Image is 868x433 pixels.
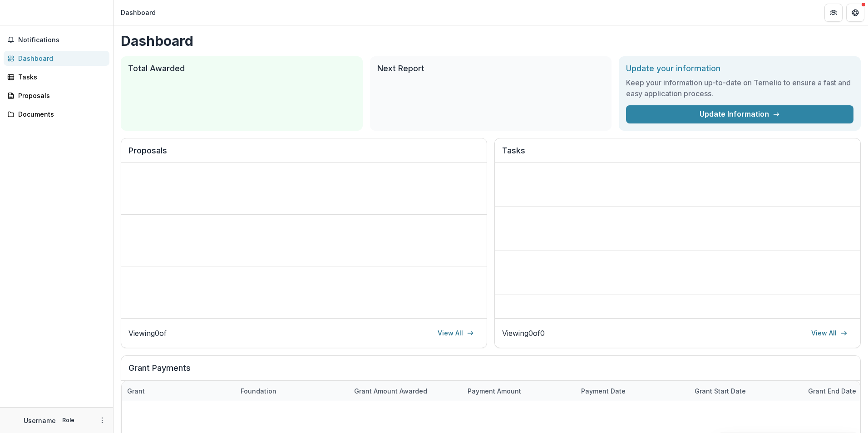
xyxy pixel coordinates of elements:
[121,33,861,49] h1: Dashboard
[377,64,605,74] h2: Next Report
[18,91,102,100] div: Proposals
[4,88,109,103] a: Proposals
[128,64,355,74] h2: Total Awarded
[97,415,108,426] button: More
[432,326,479,340] a: View All
[18,109,102,119] div: Documents
[117,6,159,19] nav: breadcrumb
[121,8,156,17] div: Dashboard
[502,146,853,163] h2: Tasks
[626,105,853,123] a: Update Information
[4,51,109,66] a: Dashboard
[128,146,479,163] h2: Proposals
[806,326,853,340] a: View All
[626,77,853,99] h3: Keep your information up-to-date on Temelio to ensure a fast and easy application process.
[128,328,167,339] p: Viewing 0 of
[18,36,106,44] span: Notifications
[4,33,109,47] button: Notifications
[24,416,56,425] p: Username
[128,363,853,380] h2: Grant Payments
[626,64,853,74] h2: Update your information
[59,416,77,424] p: Role
[4,69,109,84] a: Tasks
[4,107,109,122] a: Documents
[18,54,102,63] div: Dashboard
[18,72,102,82] div: Tasks
[824,4,843,22] button: Partners
[502,328,545,339] p: Viewing 0 of 0
[846,4,864,22] button: Get Help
